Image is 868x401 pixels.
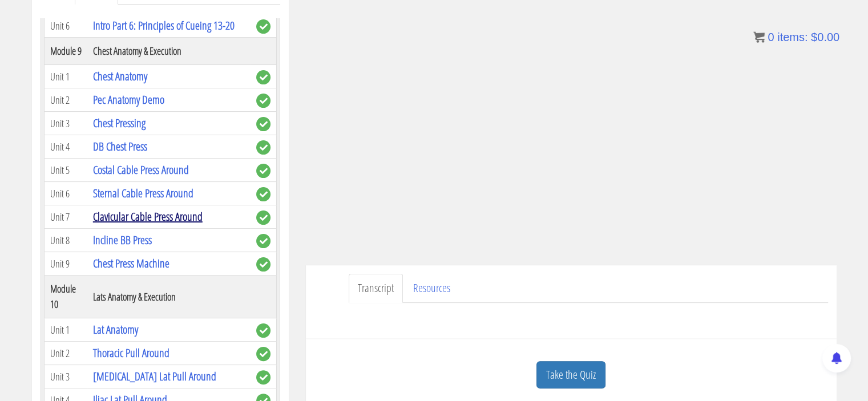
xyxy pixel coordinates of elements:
span: complete [256,370,271,384]
a: DB Chest Press [93,139,147,154]
span: complete [256,19,271,34]
a: Resources [404,274,459,303]
td: Unit 6 [44,182,87,205]
img: icon11.png [753,31,765,43]
td: Unit 1 [44,65,87,88]
td: Unit 3 [44,112,87,135]
th: Lats Anatomy & Execution [87,276,251,318]
bdi: 0.00 [811,31,839,43]
span: complete [256,210,271,225]
td: Unit 4 [44,135,87,159]
a: Chest Press Machine [93,256,169,271]
a: Transcript [349,274,403,303]
span: complete [256,323,271,338]
span: complete [256,347,271,361]
td: Unit 2 [44,88,87,112]
a: Costal Cable Press Around [93,162,189,177]
a: Thoracic Pull Around [93,345,169,361]
td: Unit 8 [44,229,87,252]
td: Unit 7 [44,205,87,229]
a: Sternal Cable Press Around [93,185,193,201]
th: Module 9 [44,38,87,65]
td: Unit 3 [44,365,87,388]
th: Chest Anatomy & Execution [87,38,251,65]
span: complete [256,117,271,131]
a: Intro Part 6: Principles of Cueing 13-20 [93,18,235,33]
td: Unit 9 [44,252,87,276]
span: complete [256,94,271,108]
a: Incline BB Press [93,232,152,248]
a: Chest Anatomy [93,68,147,84]
a: Take the Quiz [536,361,605,389]
span: $ [811,31,817,43]
a: [MEDICAL_DATA] Lat Pull Around [93,368,216,384]
span: complete [256,70,271,84]
td: Unit 1 [44,318,87,342]
span: complete [256,140,271,155]
td: Unit 6 [44,14,87,38]
a: Chest Pressing [93,115,146,131]
a: Lat Anatomy [93,322,138,337]
span: items: [777,31,808,43]
span: complete [256,187,271,201]
td: Unit 2 [44,342,87,365]
a: 0 items: $0.00 [753,31,839,43]
td: Unit 5 [44,159,87,182]
span: complete [256,234,271,248]
span: 0 [768,31,774,43]
a: Pec Anatomy Demo [93,92,164,107]
th: Module 10 [44,276,87,318]
span: complete [256,257,271,272]
span: complete [256,164,271,178]
a: Clavicular Cable Press Around [93,209,203,224]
